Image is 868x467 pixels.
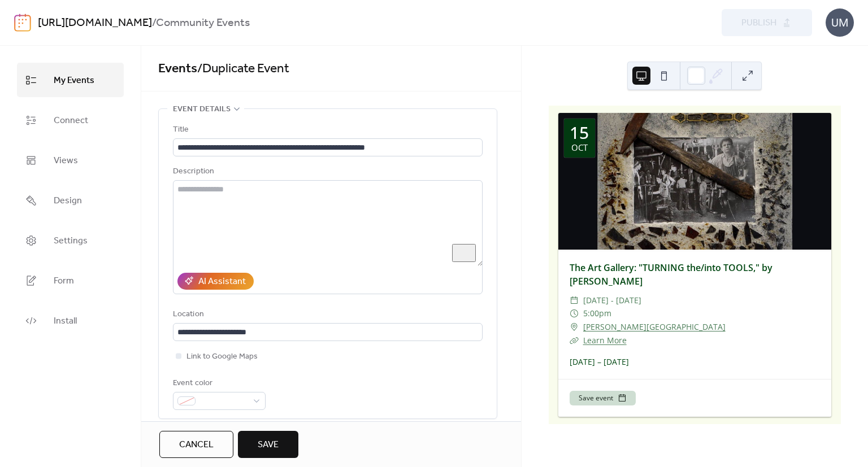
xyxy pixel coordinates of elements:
span: 5:00pm [583,307,611,320]
a: Connect [17,103,124,137]
div: Title [173,123,480,137]
span: [DATE] - [DATE] [583,294,641,307]
b: / [152,12,156,34]
textarea: To enrich screen reader interactions, please activate Accessibility in Grammarly extension settings [173,180,483,266]
span: Link to Google Maps [186,350,258,364]
a: Form [17,263,124,298]
span: Views [54,152,78,169]
div: Event color [173,377,263,390]
a: The Art Gallery: "TURNING the/into TOOLS," by [PERSON_NAME] [570,261,772,287]
a: Install [17,303,124,338]
span: Form [54,272,74,290]
div: Description [173,165,480,178]
span: Design [54,192,82,210]
a: Design [17,183,124,217]
span: Save [258,438,279,452]
div: ​ [570,307,579,320]
a: [PERSON_NAME][GEOGRAPHIC_DATA] [583,320,726,334]
span: Connect [54,112,88,129]
button: Save [238,431,298,458]
span: Install [54,312,77,330]
a: My Events [17,63,124,97]
span: Cancel [179,438,214,452]
div: Oct [571,143,588,152]
span: Settings [54,232,88,250]
button: AI Assistant [177,273,254,290]
div: UM [826,8,854,37]
span: Event details [173,103,231,116]
a: [URL][DOMAIN_NAME] [38,12,152,34]
a: Events [158,56,197,81]
b: Community Events [156,12,250,34]
a: Views [17,143,124,177]
span: / Duplicate Event [197,56,289,81]
div: Location [173,308,480,321]
div: ​ [570,320,579,334]
a: Settings [17,223,124,257]
div: 15 [570,124,589,141]
div: AI Assistant [198,275,246,289]
a: Learn More [583,335,627,346]
div: ​ [570,294,579,307]
img: logo [14,14,31,32]
div: [DATE] – [DATE] [558,356,831,368]
button: Cancel [159,431,233,458]
span: My Events [54,72,94,89]
button: Save event [570,391,636,405]
div: ​ [570,334,579,347]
